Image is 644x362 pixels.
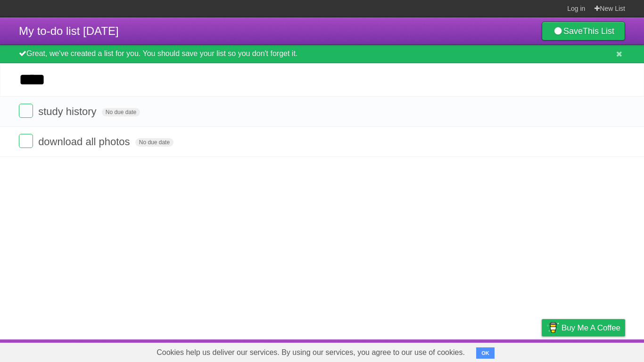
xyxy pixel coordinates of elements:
span: download all photos [38,136,132,148]
a: About [416,342,436,360]
span: Buy me a coffee [561,320,620,336]
img: Buy me a coffee [546,320,559,336]
span: Cookies help us deliver our services. By using our services, you agree to our use of cookies. [147,343,474,362]
span: No due date [102,108,140,116]
a: Terms [497,342,518,360]
span: My to-do list [DATE] [19,25,119,37]
label: Done [19,104,33,118]
a: Suggest a feature [566,342,625,360]
button: OK [476,347,495,359]
label: Done [19,134,33,148]
a: SaveThis List [542,22,625,41]
b: This List [583,26,614,36]
span: No due date [135,138,173,147]
a: Developers [447,342,486,360]
span: study history [38,106,99,117]
a: Buy me a coffee [542,319,625,337]
a: Privacy [529,342,554,360]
